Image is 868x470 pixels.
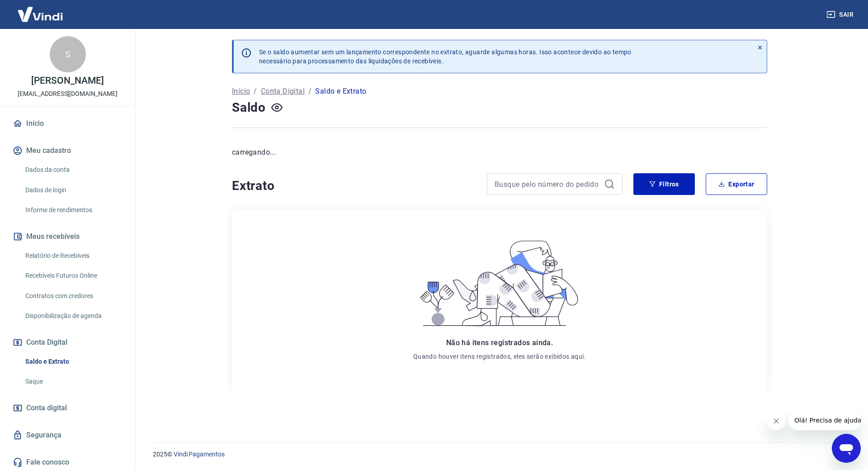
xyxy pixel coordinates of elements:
a: Dados de login [22,181,124,199]
p: [PERSON_NAME] [31,76,104,85]
a: Vindi Pagamentos [174,451,225,458]
iframe: Botão para abrir a janela de mensagens [832,434,861,463]
p: Quando houver itens registrados, eles serão exibidos aqui. [413,352,586,361]
a: Relatório de Recebíveis [22,247,124,265]
p: / [308,86,311,97]
iframe: Mensagem da empresa [789,410,861,430]
a: Início [232,86,250,97]
a: Dados da conta [22,161,124,179]
p: Saldo e Extrato [315,86,366,97]
a: Conta Digital [261,86,305,97]
iframe: Fechar mensagem [767,412,785,430]
span: Não há itens registrados ainda. [446,338,553,347]
img: Vindi [11,0,70,28]
p: 2025 © [153,450,846,459]
div: S [50,36,86,72]
p: / [254,86,257,97]
button: Sair [825,6,857,23]
button: Exportar [706,173,767,195]
a: Disponibilização de agenda [22,307,124,325]
p: carregando... [232,147,767,158]
span: Conta digital [26,402,67,414]
a: Início [11,114,124,133]
a: Segurança [11,425,124,445]
p: [EMAIL_ADDRESS][DOMAIN_NAME] [18,89,118,99]
button: Meus recebíveis [11,227,124,247]
h4: Extrato [232,177,476,195]
input: Busque pelo número do pedido [495,177,600,191]
button: Conta Digital [11,332,124,352]
a: Saque [22,372,124,391]
button: Meu cadastro [11,141,124,161]
button: Filtros [633,173,695,195]
a: Saldo e Extrato [22,352,124,371]
span: Olá! Precisa de ajuda? [5,6,76,14]
a: Contratos com credores [22,287,124,305]
a: Informe de rendimentos [22,201,124,219]
h4: Saldo [232,99,266,117]
p: Se o saldo aumentar sem um lançamento correspondente no extrato, aguarde algumas horas. Isso acon... [259,47,632,66]
a: Conta digital [11,398,124,418]
a: Recebíveis Futuros Online [22,266,124,285]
